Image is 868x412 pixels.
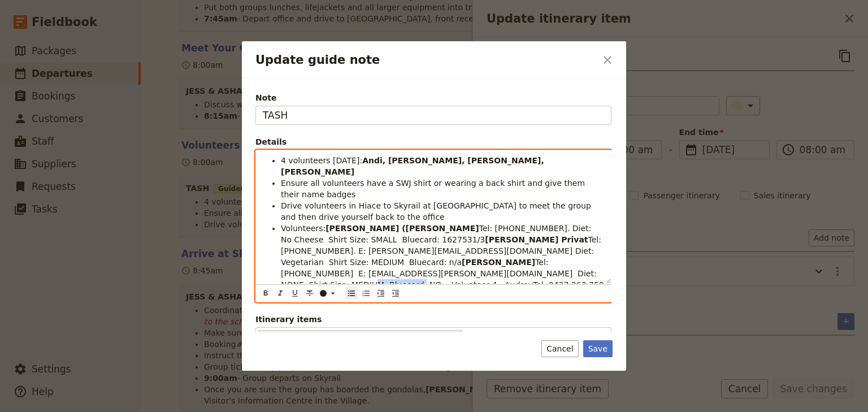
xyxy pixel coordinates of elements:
span: Tel: [PHONE_NUMBER]. Diet: No Cheese Shirt Size: SMALL Bluecard: 1627531/3 [281,224,594,244]
strong: [PERSON_NAME] [462,258,535,267]
span: Drive volunteers in Hiace to Skyrail at [GEOGRAPHIC_DATA] to meet the group and then drive yourse... [281,201,593,222]
button: Numbered list [360,287,372,300]
button: Format strikethrough [303,287,316,300]
button: Save [583,340,613,357]
span: Note [255,92,611,103]
div: Details [255,136,611,148]
button: Cancel [541,340,578,357]
button: Format italic [274,287,287,300]
span: Volunteers Arrive at Office [265,331,392,345]
strong: [PERSON_NAME] Privat [485,235,588,244]
strong: Andi, [PERSON_NAME], [PERSON_NAME], [PERSON_NAME] [281,156,547,176]
button: Increase indent [375,287,387,300]
span: Volunteers: [281,224,325,233]
button: Close dialog [598,50,617,70]
strong: [PERSON_NAME] ([PERSON_NAME] [325,224,479,233]
span: 4 volunteers [DATE]: [281,156,362,165]
span: Ensure all volunteers have a SWJ shirt or wearing a back shirt and give them their name badges [281,179,588,199]
h2: Update guide note [255,51,596,68]
span: Itinerary items [255,314,611,325]
button: Format bold [259,287,272,300]
button: Bulleted list [345,287,358,300]
button: Format underline [289,287,301,300]
div: ​ [319,289,341,298]
span: Tel: [PHONE_NUMBER]. E: [PERSON_NAME][EMAIL_ADDRESS][DOMAIN_NAME] Diet: Vegetarian Shirt Size: ME... [281,235,604,267]
button: ​ [317,287,340,300]
input: Note [255,106,611,125]
button: Decrease indent [389,287,402,300]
